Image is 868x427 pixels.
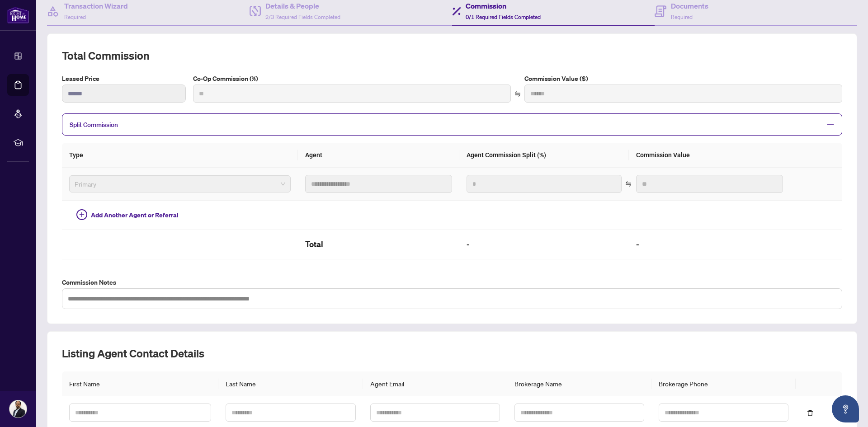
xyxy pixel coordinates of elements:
th: Agent [298,143,459,168]
h2: - [636,237,783,252]
label: Leased Price [62,74,186,84]
h4: Commission [466,0,541,11]
th: Agent Commission Split (%) [459,143,629,168]
label: Commission Value ($) [524,74,842,84]
h4: Documents [671,0,708,11]
th: Commission Value [629,143,790,168]
h4: Transaction Wizard [64,0,128,11]
th: Last Name [218,371,363,396]
h2: Total [305,237,452,252]
div: Split Commission [62,113,842,136]
h2: Listing Agent Contact Details [62,346,842,361]
span: Required [671,14,693,20]
span: 0/1 Required Fields Completed [466,14,541,20]
span: delete [807,410,813,416]
img: logo [7,7,29,23]
span: minus [826,121,835,129]
span: Required [64,14,86,20]
th: Agent Email [363,371,507,396]
span: plus-circle [76,209,87,220]
label: Commission Notes [62,277,842,287]
button: Add Another Agent or Referral [69,208,186,222]
label: Co-Op Commission (%) [193,74,511,84]
span: Add Another Agent or Referral [91,210,179,220]
span: 2/3 Required Fields Completed [265,14,340,20]
th: Brokerage Phone [651,371,796,396]
span: Primary [75,177,285,191]
th: Type [62,143,298,168]
button: Open asap [832,395,859,422]
img: Profile Icon [9,400,27,418]
span: swap [625,181,632,187]
h2: - [467,237,622,252]
th: Brokerage Name [507,371,651,396]
h2: Total Commission [62,48,842,63]
th: First Name [62,371,218,396]
span: swap [514,91,521,97]
h4: Details & People [265,0,340,11]
span: Split Commission [70,121,118,129]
